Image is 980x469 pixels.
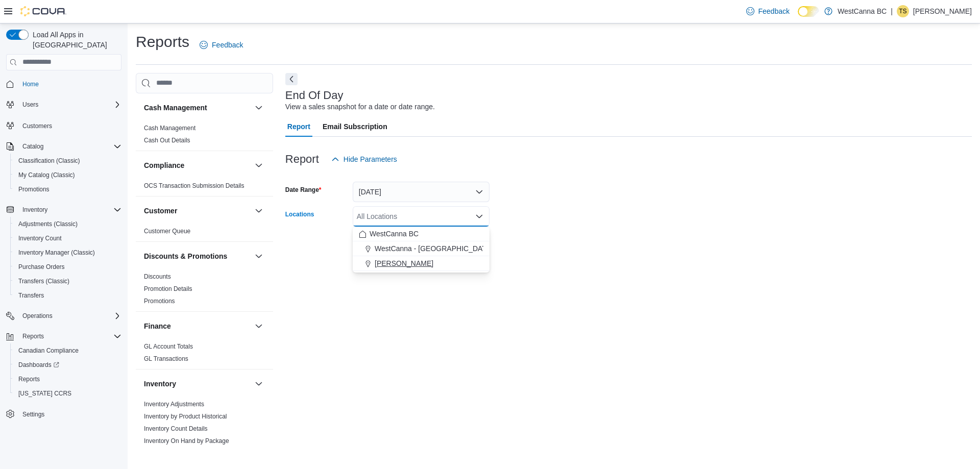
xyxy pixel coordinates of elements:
[144,137,190,144] a: Cash Out Details
[144,355,188,363] span: GL Transactions
[144,400,204,408] span: Inventory Adjustments
[144,437,229,445] span: Inventory On Hand by Package
[18,310,121,322] span: Operations
[22,142,43,151] span: Catalog
[144,285,192,292] a: Promotion Details
[144,103,207,113] h3: Cash Management
[14,232,121,244] span: Inventory Count
[144,379,251,389] button: Inventory
[14,169,79,181] a: My Catalog (Classic)
[14,275,73,287] a: Transfers (Classic)
[144,355,188,362] a: GL Transactions
[838,5,887,17] p: WestCanna BC
[18,310,57,322] button: Operations
[253,102,265,114] button: Cash Management
[136,225,273,241] div: Customer
[144,228,190,235] a: Customer Queue
[14,169,121,181] span: My Catalog (Classic)
[144,125,195,132] a: Cash Management
[144,206,177,216] h3: Customer
[18,389,71,398] span: [US_STATE] CCRS
[144,251,227,261] h3: Discounts & Promotions
[18,185,50,193] span: Promotions
[18,249,95,257] span: Inventory Manager (Classic)
[18,347,79,355] span: Canadian Compliance
[18,157,80,165] span: Classification (Classic)
[18,408,121,421] span: Settings
[353,241,489,256] button: WestCanna - [GEOGRAPHIC_DATA]
[2,203,126,217] button: Inventory
[285,210,314,218] label: Locations
[285,186,322,194] label: Date Range
[323,116,387,137] span: Email Subscription
[899,5,906,17] span: TS
[353,227,489,241] button: WestCanna BC
[14,183,54,195] a: Promotions
[10,231,126,245] button: Inventory Count
[10,274,126,288] button: Transfers (Classic)
[913,5,972,17] p: [PERSON_NAME]
[10,182,126,196] button: Promotions
[144,425,208,432] a: Inventory Count Details
[14,387,76,400] a: [US_STATE] CCRS
[144,285,192,293] span: Promotion Details
[22,332,44,340] span: Reports
[18,140,121,153] span: Catalog
[144,227,190,235] span: Customer Queue
[10,168,126,182] button: My Catalog (Classic)
[22,206,47,214] span: Inventory
[14,218,121,230] span: Adjustments (Classic)
[195,35,247,55] a: Feedback
[144,273,171,281] span: Discounts
[144,321,171,331] h3: Finance
[144,160,184,170] h3: Compliance
[136,270,273,311] div: Discounts & Promotions
[285,153,319,165] h3: Report
[287,116,310,137] span: Report
[18,204,52,216] button: Inventory
[2,329,126,343] button: Reports
[253,320,265,332] button: Finance
[897,5,909,17] div: Timothy Simpson
[144,412,227,421] span: Inventory by Product Historical
[10,245,126,260] button: Inventory Manager (Classic)
[2,97,126,112] button: Users
[375,258,433,268] span: [PERSON_NAME]
[10,358,126,372] a: Dashboards
[375,243,493,254] span: WestCanna - [GEOGRAPHIC_DATA]
[14,183,121,195] span: Promotions
[14,232,66,244] a: Inventory Count
[14,261,121,273] span: Purchase Orders
[14,373,121,385] span: Reports
[144,206,251,216] button: Customer
[14,155,121,167] span: Classification (Classic)
[10,386,126,401] button: [US_STATE] CCRS
[18,78,43,90] a: Home
[353,256,489,271] button: [PERSON_NAME]
[18,120,56,132] a: Customers
[144,342,193,351] span: GL Account Totals
[10,217,126,231] button: Adjustments (Classic)
[14,289,48,302] a: Transfers
[344,154,397,164] span: Hide Parameters
[253,250,265,262] button: Discounts & Promotions
[22,410,44,418] span: Settings
[14,246,121,259] span: Inventory Manager (Classic)
[29,30,121,50] span: Load All Apps in [GEOGRAPHIC_DATA]
[14,359,121,371] span: Dashboards
[327,149,401,169] button: Hide Parameters
[253,205,265,217] button: Customer
[144,251,251,261] button: Discounts & Promotions
[22,80,39,88] span: Home
[285,89,344,102] h3: End Of Day
[285,102,435,112] div: View a sales snapshot for a date or date range.
[144,160,251,170] button: Compliance
[10,288,126,303] button: Transfers
[14,275,121,287] span: Transfers (Classic)
[14,344,121,357] span: Canadian Compliance
[758,6,790,16] span: Feedback
[475,212,483,220] button: Close list of options
[136,122,273,151] div: Cash Management
[14,218,82,230] a: Adjustments (Classic)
